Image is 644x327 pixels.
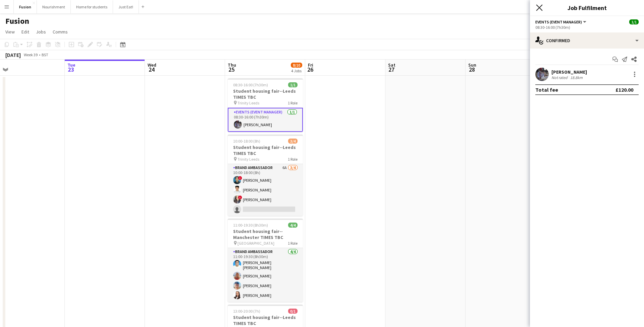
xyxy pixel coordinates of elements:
span: 8/10 [291,63,302,68]
button: Fusion [14,0,37,13]
span: Edit [21,29,29,35]
span: Sun [468,62,476,68]
span: 1 Role [288,241,298,246]
h1: Fusion [5,16,29,26]
span: Sat [388,62,395,68]
span: Fri [308,62,313,68]
app-card-role: Events (Event Manager)1/108:30-16:00 (7h30m)[PERSON_NAME] [228,108,303,132]
div: [DATE] [5,52,21,58]
app-card-role: Brand Ambassador6A3/410:00-18:00 (8h)![PERSON_NAME][PERSON_NAME]![PERSON_NAME] [228,164,303,216]
span: View [5,29,15,35]
span: 24 [147,66,156,73]
span: 28 [467,66,476,73]
app-card-role: Brand Ambassador4/411:00-19:30 (8h30m)[PERSON_NAME] [PERSON_NAME][PERSON_NAME][PERSON_NAME][PERSO... [228,248,303,302]
span: [GEOGRAPHIC_DATA] [237,241,274,246]
app-job-card: 10:00-18:00 (8h)3/4Student housing fair--Leeds TIMES TBC Trinity Leeds1 RoleBrand Ambassador6A3/4... [228,135,303,216]
span: 0/1 [288,309,298,314]
div: 08:30-16:00 (7h30m) [535,25,639,30]
a: Jobs [33,27,49,36]
app-job-card: 08:30-16:00 (7h30m)1/1Student housing fair--Leeds TIMES TBC Trinity Leeds1 RoleEvents (Event Mana... [228,78,303,132]
span: Wed [148,62,156,68]
h3: Student housing fair--Leeds TIMES TBC [228,88,303,100]
div: £120.00 [615,86,633,93]
span: ! [238,176,242,180]
span: 1/1 [629,19,639,24]
a: Comms [50,27,70,36]
a: View [3,27,17,36]
span: 08:30-16:00 (7h30m) [233,82,268,87]
h3: Student housing fair--Manchester TIMES TBC [228,228,303,240]
span: 27 [387,66,395,73]
div: Not rated [551,75,569,80]
span: 26 [307,66,313,73]
a: Edit [19,27,32,36]
span: Tue [67,62,75,68]
span: ! [238,195,242,199]
span: 1/1 [288,82,298,87]
span: 4/4 [288,223,298,228]
span: 11:00-19:30 (8h30m) [233,223,268,228]
span: Trinity Leeds [237,100,259,105]
button: Home for students [71,0,113,13]
span: 1 Role [288,100,298,105]
div: BST [42,52,48,57]
span: 25 [227,66,236,73]
span: 1 Role [288,157,298,162]
span: 10:00-18:00 (8h) [233,139,260,144]
div: Total fee [535,86,558,93]
button: Just Eat! [113,0,139,13]
h3: Job Fulfilment [530,3,644,12]
h3: Student housing fair--Leeds TIMES TBC [228,144,303,156]
h3: Student housing fair--Leeds TIMES TBC [228,314,303,326]
button: Events (Event Manager) [535,19,587,24]
span: 13:00-20:00 (7h) [233,309,260,314]
span: Jobs [36,29,46,35]
div: 4 Jobs [291,68,302,73]
span: Trinity Leeds [237,157,259,162]
span: Events (Event Manager) [535,19,582,24]
div: 18.8km [569,75,584,80]
app-job-card: 11:00-19:30 (8h30m)4/4Student housing fair--Manchester TIMES TBC [GEOGRAPHIC_DATA]1 RoleBrand Amb... [228,219,303,302]
span: Thu [228,62,236,68]
span: 23 [66,66,75,73]
div: Confirmed [530,32,644,49]
button: Nourishment [37,0,71,13]
span: 3/4 [288,139,298,144]
span: Week 39 [22,52,39,57]
span: Comms [53,29,68,35]
div: [PERSON_NAME] [551,69,587,75]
